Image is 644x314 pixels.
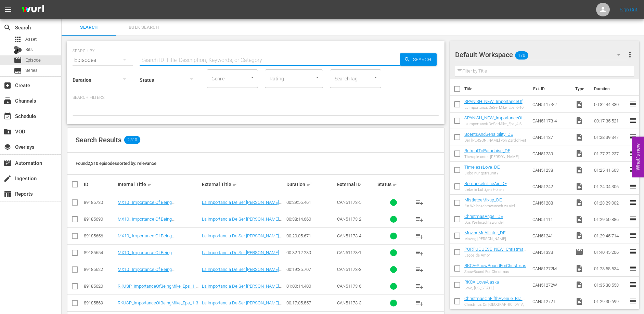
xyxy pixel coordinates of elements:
th: Type [571,79,590,99]
span: sort [306,181,312,187]
a: ChristmasAngel_DE [464,214,503,219]
div: Episodes [73,51,133,70]
a: La Importancia De Ser [PERSON_NAME] Episodios 1-10 [202,284,282,294]
span: Ingestion [3,174,12,183]
span: reorder [629,116,637,125]
span: Automation [3,159,12,167]
a: RKUSP_ImportanceOfBeingMike_Eps_1-10 [118,284,198,294]
span: reorder [629,248,637,256]
td: CAN51272T [530,293,572,310]
td: 01:24:04.306 [591,178,629,195]
a: La Importancia De Ser [PERSON_NAME] Episodios 6-10 [202,217,282,227]
div: 00:29:56.461 [286,200,335,205]
button: playlist_add [411,295,428,311]
button: playlist_add [411,194,428,211]
img: ans4CAIJ8jUAAAAAAAAAAAAAAAAAAAAAAAAgQb4GAAAAAAAAAAAAAAAAAAAAAAAAJMjXAAAAAAAAAAAAAAAAAAAAAAAAgAT5G... [16,2,49,18]
span: CAN51173-2 [337,217,361,222]
span: playlist_add [415,282,424,290]
div: LaImportanciaDeSerMike_Eps_4-6 [464,122,527,126]
button: Open Feedback Widget [632,137,644,178]
span: Reports [3,190,12,198]
span: reorder [629,264,637,272]
button: playlist_add [411,261,428,278]
div: 00:32:12.230 [286,250,335,255]
span: Schedule [3,112,12,120]
span: more_vert [626,51,634,59]
div: Christmas On [GEOGRAPHIC_DATA] [464,302,527,307]
button: playlist_add [411,211,428,227]
span: Asset [25,36,37,43]
span: reorder [629,133,637,141]
div: External ID [337,182,375,187]
span: Create [3,81,12,90]
span: Asset [14,35,22,43]
span: reorder [629,198,637,207]
span: Search Results [76,136,121,144]
a: SPANISH_NEW_ImportanceOfBeingMike_Eps_6-10 [464,99,525,109]
p: Search Filters: [73,95,439,101]
span: Search [410,53,437,66]
span: reorder [629,166,637,174]
span: menu [4,5,12,14]
span: playlist_add [415,232,424,240]
a: RKUSP_ImportanceOfBeingMike_Eps_1-3 [118,300,198,305]
span: reorder [629,182,637,190]
a: MX10_ Importance Of Being [PERSON_NAME] _Eps_4-6 [118,233,175,244]
th: Duration [590,79,631,99]
button: playlist_add [411,278,428,295]
div: 00:20:05.671 [286,233,335,238]
span: Search [3,24,12,32]
div: 89185654 [84,250,116,255]
a: La Importancia De Ser [PERSON_NAME] Episodios 1-3 [202,300,282,311]
td: 01:29:30.699 [591,293,629,310]
div: Therapie unter [PERSON_NAME] [464,155,519,159]
span: Video [575,117,583,125]
span: reorder [629,280,637,289]
a: La Importancia De Ser [PERSON_NAME] Episodios 4-6 [202,233,282,244]
a: MX10_ Importance Of Being [PERSON_NAME] _Eps_1-5 [118,250,175,260]
span: playlist_add [415,198,424,207]
div: Default Workspace [455,45,627,64]
div: LaImportanciaDeSerMike_Eps_6-10 [464,105,527,110]
a: SPANISH_NEW_ImportanceOfBeingMike_Eps_4-6 [464,115,525,126]
div: Love, [US_STATE] [464,286,499,290]
span: Video [575,182,583,191]
td: 01:29:45.714 [591,227,629,244]
span: Series [25,67,38,74]
div: Moving [PERSON_NAME] [464,237,506,241]
span: sort [147,181,153,187]
div: SnowBound For Christmas [464,270,526,274]
div: Der [PERSON_NAME] von Zärtlichkeit [464,138,526,143]
span: Video [575,215,583,223]
span: Video [575,297,583,305]
span: CAN51173-1 [337,250,361,255]
td: CAN51272M [530,260,572,277]
a: ChristmasOnFifthAvenue_BrainPower [464,296,525,306]
span: playlist_add [415,215,424,223]
a: La Importancia De Ser [PERSON_NAME] Episodios 1-3 [202,267,282,277]
td: CAN51173-2 [530,96,572,113]
span: 170 [515,48,528,63]
div: Internal Title [118,180,200,188]
div: 89185620 [84,284,116,289]
div: 89185656 [84,233,116,238]
div: Duration [286,180,335,188]
div: External Title [202,180,284,188]
td: CAN51333 [530,244,572,260]
span: CAN51173-5 [337,200,361,205]
td: CAN51272W [530,277,572,293]
span: 2,310 [124,136,140,144]
td: 01:25:41.603 [591,162,629,178]
a: RetreatToParadaise_DE [464,148,510,153]
span: playlist_add [415,265,424,274]
span: playlist_add [415,249,424,257]
a: MistletoeMixup_DE [464,197,502,202]
button: Search [400,53,437,66]
td: CAN51111 [530,211,572,227]
span: sort [232,181,239,187]
div: 00:38:14.660 [286,217,335,222]
a: MovingMcAllister_DE [464,230,505,235]
span: Episode [14,56,22,64]
td: CAN51239 [530,145,572,162]
a: TimelessLove_DE [464,165,500,170]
